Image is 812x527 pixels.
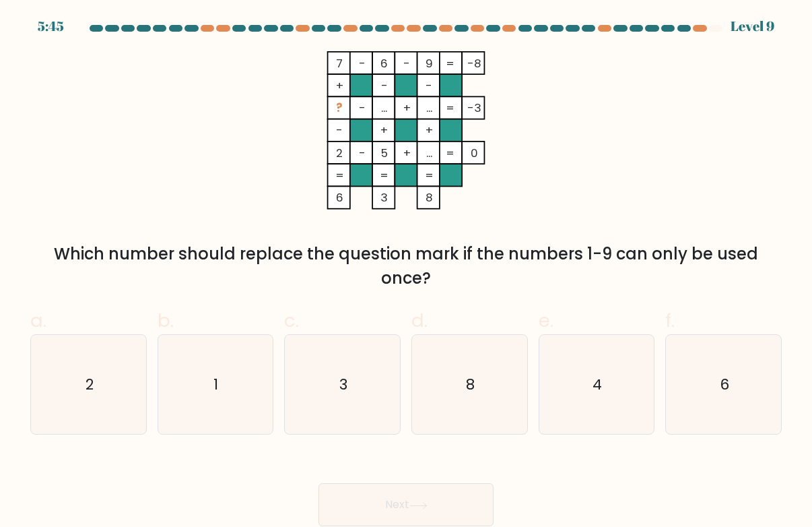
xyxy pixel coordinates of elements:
tspan: - [336,122,343,138]
tspan: + [426,122,433,138]
tspan: -3 [467,100,481,116]
div: Level 9 [731,16,774,36]
tspan: = [335,167,344,183]
button: Next [318,483,494,526]
tspan: 8 [426,189,433,206]
div: Which number should replace the question mark if the numbers 1-9 can only be used once? [38,242,774,290]
tspan: 9 [426,55,433,71]
text: 3 [339,374,347,395]
span: e. [539,307,553,334]
tspan: 3 [380,189,388,206]
tspan: = [380,167,388,183]
span: c. [284,307,299,334]
text: 1 [214,374,219,395]
span: a. [30,307,46,334]
tspan: + [403,100,411,116]
span: b. [158,307,174,334]
tspan: - [359,145,366,161]
tspan: + [336,77,343,94]
tspan: = [425,167,434,183]
span: d. [411,307,428,334]
tspan: ... [381,100,387,116]
text: 6 [720,374,729,395]
tspan: - [359,55,366,71]
tspan: + [403,145,411,161]
tspan: -8 [467,55,481,71]
tspan: 6 [336,189,343,206]
tspan: ... [426,145,432,161]
tspan: - [381,77,388,94]
tspan: 0 [471,145,478,161]
text: 4 [593,374,602,395]
tspan: + [380,122,388,138]
tspan: 6 [380,55,388,71]
span: f. [665,307,675,334]
tspan: - [359,100,366,116]
tspan: ... [426,100,432,116]
tspan: ? [336,100,343,116]
div: 5:45 [38,16,64,36]
tspan: - [426,77,432,94]
tspan: 7 [336,55,343,71]
text: 2 [86,374,94,395]
tspan: = [446,145,454,161]
tspan: = [446,55,454,71]
tspan: 2 [336,145,343,161]
tspan: 5 [381,145,388,161]
tspan: - [403,55,410,71]
text: 8 [466,374,475,395]
tspan: = [446,100,454,116]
